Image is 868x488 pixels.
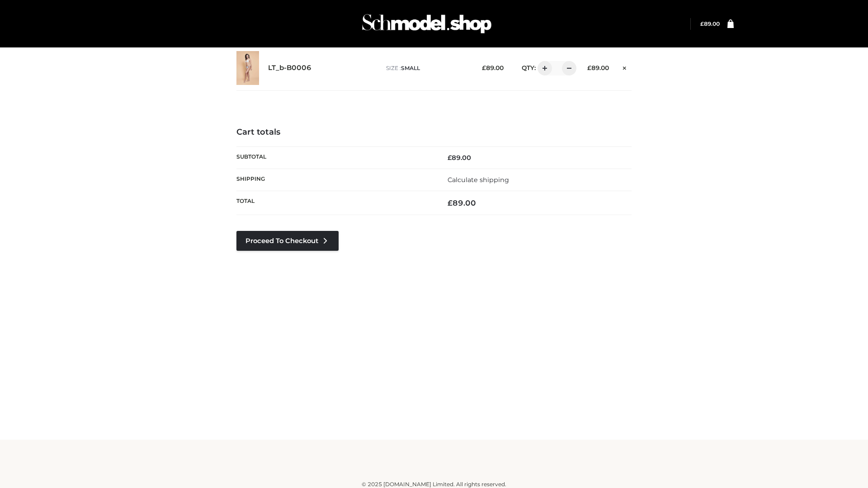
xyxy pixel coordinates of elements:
bdi: 89.00 [448,154,471,162]
th: Total [236,191,434,215]
bdi: 89.00 [482,64,504,71]
a: Proceed to Checkout [236,231,339,251]
h4: Cart totals [236,127,632,137]
p: size : [386,64,468,72]
a: £89.00 [700,20,720,27]
th: Subtotal [236,146,434,169]
span: £ [448,198,453,207]
span: £ [448,154,452,162]
a: Remove this item [618,61,632,73]
a: LT_b-B0006 [268,64,311,72]
th: Shipping [236,169,434,191]
span: £ [700,20,704,27]
img: Schmodel Admin 964 [359,6,495,42]
div: QTY: [513,61,573,75]
span: £ [482,64,486,71]
bdi: 89.00 [700,20,720,27]
span: £ [587,64,591,71]
bdi: 89.00 [448,198,476,207]
a: Calculate shipping [448,176,509,184]
bdi: 89.00 [587,64,609,71]
span: SMALL [401,65,420,71]
img: LT_b-B0006 - SMALL [236,51,259,85]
